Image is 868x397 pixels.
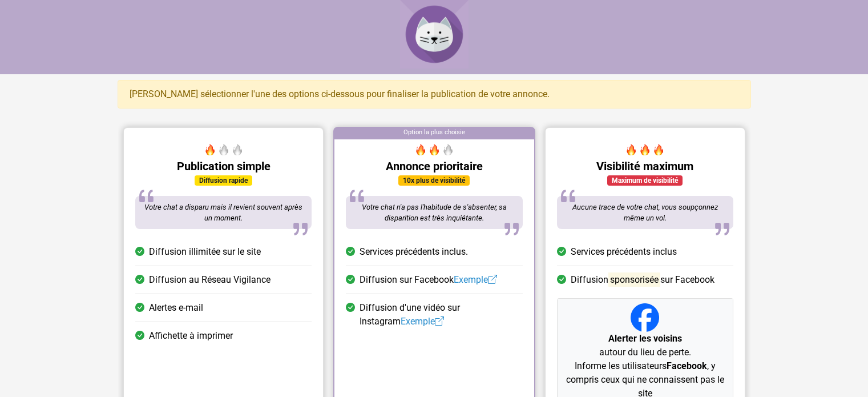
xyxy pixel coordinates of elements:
span: Votre chat n'a pas l'habitude de s'absenter, sa disparition est très inquiétante. [361,203,506,223]
span: Services précédents inclus [570,245,676,259]
a: Exemple [401,316,444,327]
div: Option la plus choisie [334,128,534,139]
strong: Alerter les voisins [608,333,681,344]
div: Maximum de visibilité [607,175,683,186]
a: Exemple [454,274,497,285]
h5: Visibilité maximum [556,159,733,173]
img: Facebook [631,303,659,332]
h5: Publication simple [135,159,312,173]
div: Diffusion rapide [195,175,252,186]
span: Diffusion illimitée sur le site [149,245,261,259]
div: 10x plus de visibilité [398,175,470,186]
p: autour du lieu de perte. [562,332,728,359]
span: Diffusion au Réseau Vigilance [149,273,271,287]
span: Diffusion sur Facebook [360,273,497,287]
h5: Annonce prioritaire [346,159,522,173]
span: Affichette à imprimer [149,329,233,343]
span: Aucune trace de votre chat, vous soupçonnez même un vol. [572,203,717,223]
span: Votre chat a disparu mais il revient souvent après un moment. [144,203,302,223]
span: Diffusion sur Facebook [570,273,714,287]
span: Diffusion d'une vidéo sur Instagram [360,301,522,328]
strong: Facebook [666,360,706,371]
div: [PERSON_NAME] sélectionner l'une des options ci-dessous pour finaliser la publication de votre an... [118,80,751,109]
span: Alertes e-mail [149,301,203,315]
span: Services précédents inclus. [360,245,468,259]
mark: sponsorisée [608,272,660,287]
